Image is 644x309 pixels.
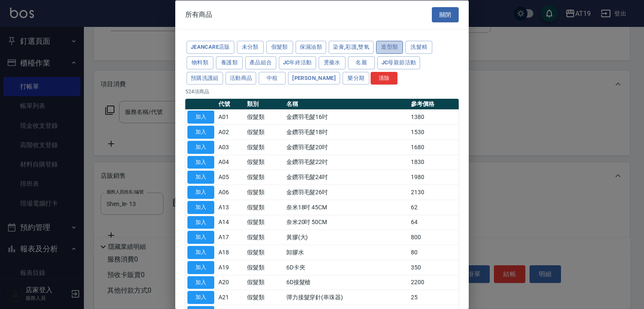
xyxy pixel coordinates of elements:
[187,41,234,54] button: JeanCare店販
[371,71,397,85] button: 清除
[187,291,214,304] button: 加入
[284,124,409,140] td: 金鑽羽毛髮18吋
[409,290,459,305] td: 25
[216,169,245,185] td: A05
[245,290,284,305] td: 假髮類
[245,56,276,69] button: 產品組合
[216,275,245,290] td: A20
[216,215,245,230] td: A14
[284,169,409,185] td: 金鑽羽毛髮24吋
[216,230,245,245] td: A17
[245,200,284,215] td: 假髮類
[405,41,432,54] button: 洗髮精
[348,56,375,69] button: 名麗
[187,71,223,85] button: 預購洗護組
[245,215,284,230] td: 假髮類
[216,155,245,170] td: A04
[409,275,459,290] td: 2200
[245,99,284,110] th: 類別
[245,260,284,275] td: 假髮類
[187,246,214,259] button: 加入
[284,155,409,170] td: 金鑽羽毛髮22吋
[216,140,245,155] td: A03
[377,56,421,69] button: JC母親節活動
[185,88,459,95] p: 524 項商品
[409,169,459,185] td: 1980
[245,275,284,290] td: 假髮類
[409,245,459,260] td: 80
[409,99,459,110] th: 參考價格
[284,275,409,290] td: 6D接髮槍
[409,124,459,140] td: 1530
[187,140,214,153] button: 加入
[284,230,409,245] td: 黃膠(大)
[296,41,327,54] button: 保濕油類
[216,99,245,110] th: 代號
[237,41,264,54] button: 未分類
[432,7,459,22] button: 關閉
[245,245,284,260] td: 假髮類
[187,126,214,139] button: 加入
[284,185,409,200] td: 金鑽羽毛髮26吋
[409,185,459,200] td: 2130
[226,71,257,85] button: 活動商品
[245,155,284,170] td: 假髮類
[376,41,403,54] button: 造型類
[187,261,214,274] button: 加入
[245,169,284,185] td: 假髮類
[409,109,459,124] td: 1380
[245,185,284,200] td: 假髮類
[187,216,214,229] button: 加入
[409,230,459,245] td: 800
[185,10,212,18] span: 所有商品
[284,140,409,155] td: 金鑽羽毛髮20吋
[216,290,245,305] td: A21
[409,215,459,230] td: 64
[216,200,245,215] td: A13
[284,99,409,110] th: 名稱
[187,56,213,69] button: 物料類
[187,171,214,184] button: 加入
[284,290,409,305] td: 彈力接髮穿針(串珠器)
[187,156,214,169] button: 加入
[187,186,214,199] button: 加入
[409,260,459,275] td: 350
[259,71,286,85] button: 中租
[266,41,293,54] button: 假髮類
[245,230,284,245] td: 假髮類
[288,71,340,85] button: [PERSON_NAME]
[329,41,374,54] button: 染膏,彩護,雙氧
[409,200,459,215] td: 62
[245,140,284,155] td: 假髮類
[216,260,245,275] td: A19
[284,200,409,215] td: 奈米18吋 45CM
[319,56,345,69] button: 燙藥水
[284,260,409,275] td: 6D卡夾
[245,109,284,124] td: 假髮類
[187,201,214,214] button: 加入
[216,109,245,124] td: A01
[409,155,459,170] td: 1830
[284,245,409,260] td: 卸膠水
[409,140,459,155] td: 1680
[279,56,316,69] button: JC年終活動
[216,185,245,200] td: A06
[216,56,243,69] button: 養護類
[284,215,409,230] td: 奈米20吋 50CM
[284,109,409,124] td: 金鑽羽毛髮16吋
[216,245,245,260] td: A18
[245,124,284,140] td: 假髮類
[216,124,245,140] td: A02
[187,276,214,289] button: 加入
[343,71,369,85] button: 樂分期
[187,231,214,244] button: 加入
[187,111,214,124] button: 加入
